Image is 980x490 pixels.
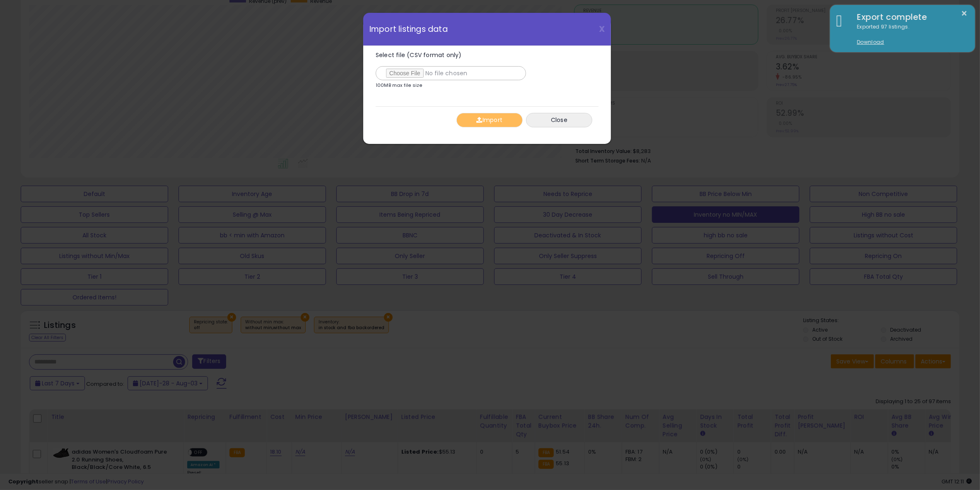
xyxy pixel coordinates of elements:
[456,113,523,127] button: Import
[851,23,969,46] div: Exported 97 listings.
[851,11,969,23] div: Export complete
[599,23,605,35] span: X
[526,113,592,127] button: Close
[376,83,422,88] p: 100MB max file size
[857,38,884,45] a: Download
[376,51,462,59] span: Select file (CSV format only)
[961,8,968,19] button: ×
[369,25,448,33] span: Import listings data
